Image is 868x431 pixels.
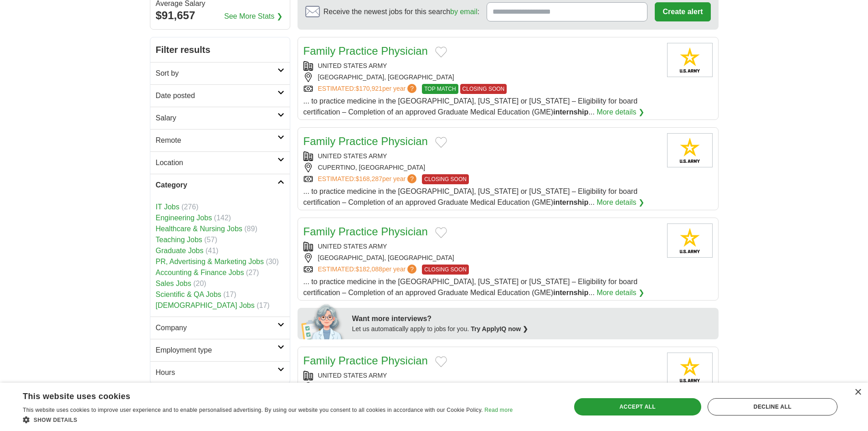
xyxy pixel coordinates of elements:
a: UNITED STATES ARMY [318,372,387,379]
a: More details ❯ [596,287,644,298]
h2: Hours [156,367,277,378]
span: Show details [34,417,77,423]
span: (41) [205,247,218,254]
span: $168,287 [355,175,382,182]
a: Family Practice Physician [303,45,428,57]
a: Try ApplyIQ now ❯ [471,325,528,332]
a: PR, Advertising & Marketing Jobs [156,258,264,265]
a: Engineering Jobs [156,214,212,222]
a: ESTIMATED:$168,287per year? [318,174,419,184]
span: ... to practice medicine in the [GEOGRAPHIC_DATA], [US_STATE] or [US_STATE] – Eligibility for boa... [303,187,638,206]
a: Family Practice Physician [303,354,428,367]
span: CLOSING SOON [460,84,507,94]
h2: Remote [156,135,277,146]
a: Graduate Jobs [156,247,204,254]
a: ESTIMATED:$182,088per year? [318,265,419,275]
a: Teaching Jobs [156,236,202,244]
strong: internship [553,289,588,296]
h2: Location [156,157,277,168]
span: ? [407,265,416,274]
button: Add to favorite jobs [435,47,447,57]
div: [GEOGRAPHIC_DATA], [GEOGRAPHIC_DATA] [303,253,660,263]
span: (89) [244,225,257,233]
span: (142) [214,214,231,222]
div: Close [854,389,861,396]
div: Show details [23,415,513,424]
a: Remote [150,129,290,151]
div: Decline all [708,398,837,415]
img: United States Army logo [667,223,713,258]
span: $170,921 [355,85,382,92]
span: (276) [181,203,198,211]
strong: internship [553,108,588,116]
div: Accept all [574,398,701,415]
a: UNITED STATES ARMY [318,152,387,160]
a: [DEMOGRAPHIC_DATA] Jobs [156,301,255,309]
a: Family Practice Physician [303,135,428,147]
div: Want more interviews? [352,313,713,324]
img: United States Army logo [667,353,713,387]
button: Add to favorite jobs [435,356,447,367]
span: (17) [257,301,269,309]
h2: Category [156,180,277,191]
span: ... to practice medicine in the [GEOGRAPHIC_DATA], [US_STATE] or [US_STATE] – Eligibility for boa... [303,278,638,296]
a: IT Jobs [156,203,180,211]
a: Family Practice Physician [303,225,428,238]
h2: Date posted [156,90,277,101]
button: Add to favorite jobs [435,227,447,238]
button: Add to favorite jobs [435,137,447,148]
span: Receive the newest jobs for this search : [324,6,479,17]
a: Salary [150,107,290,129]
a: by email [450,8,478,16]
span: CLOSING SOON [422,174,469,184]
a: Date posted [150,84,290,107]
a: Scientific & QA Jobs [156,291,221,298]
span: ? [407,174,416,183]
a: UNITED STATES ARMY [318,62,387,69]
h2: Sort by [156,68,277,79]
img: apply-iq-scientist.png [301,303,345,339]
a: Accounting & Finance Jobs [156,269,244,276]
span: ... to practice medicine in the [GEOGRAPHIC_DATA], [US_STATE] or [US_STATE] – Eligibility for boa... [303,97,638,116]
a: Location [150,151,290,174]
div: This website uses cookies [23,388,490,402]
a: Category [150,174,290,196]
span: (30) [266,258,278,265]
span: CLOSING SOON [422,265,469,275]
a: Hours [150,361,290,384]
span: (17) [223,291,236,298]
h2: Company [156,322,277,333]
span: ? [407,84,416,93]
a: Read more, opens a new window [484,407,513,413]
img: United States Army logo [667,43,713,77]
span: (57) [204,236,217,244]
a: Company [150,317,290,339]
div: Let us automatically apply to jobs for you. [352,324,713,334]
a: ESTIMATED:$170,921per year? [318,84,419,94]
a: UNITED STATES ARMY [318,243,387,250]
h2: Filter results [150,37,290,62]
a: Healthcare & Nursing Jobs [156,225,242,233]
a: Sort by [150,62,290,84]
span: (27) [246,269,259,276]
span: $182,088 [355,265,382,273]
span: This website uses cookies to improve user experience and to enable personalised advertising. By u... [23,407,483,413]
span: (20) [193,280,206,287]
img: United States Army logo [667,133,713,167]
div: $91,657 [156,7,284,24]
h2: Salary [156,113,277,124]
div: [GEOGRAPHIC_DATA], [GEOGRAPHIC_DATA] [303,73,660,82]
h2: Employment type [156,345,277,356]
a: See More Stats ❯ [224,11,282,22]
a: More details ❯ [596,197,644,208]
div: CUPERTINO, [GEOGRAPHIC_DATA] [303,163,660,172]
a: Employment type [150,339,290,361]
button: Create alert [655,2,710,21]
a: Sales Jobs [156,280,191,287]
span: TOP MATCH [422,84,458,94]
a: More details ❯ [596,107,644,118]
strong: internship [553,198,588,206]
